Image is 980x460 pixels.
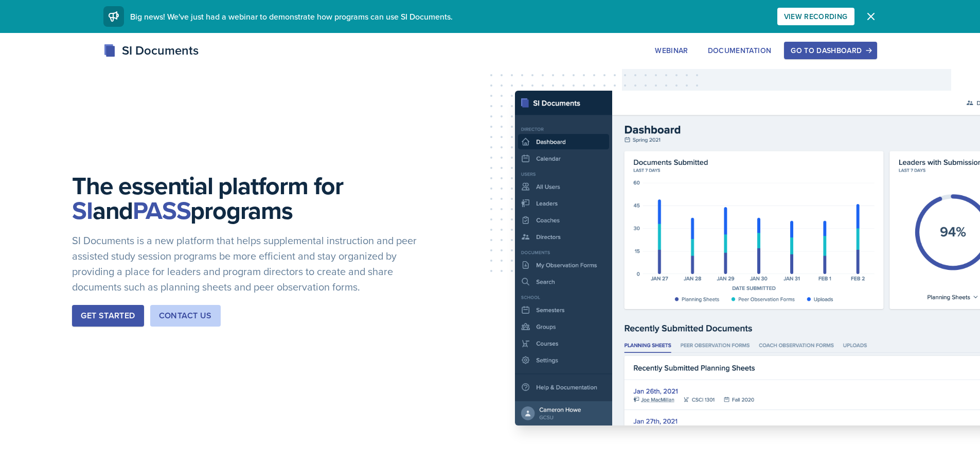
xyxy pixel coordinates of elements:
button: Contact Us [150,305,221,327]
button: View Recording [777,8,854,25]
div: Contact Us [159,310,212,322]
div: Documentation [708,46,772,55]
button: Documentation [701,42,778,59]
button: Get Started [72,305,144,327]
div: View Recording [784,12,848,21]
div: Get Started [81,310,135,322]
span: Big news! We've just had a webinar to demonstrate how programs can use SI Documents. [130,11,453,22]
div: SI Documents [103,41,199,60]
div: Webinar [655,46,688,55]
button: Go to Dashboard [784,42,877,59]
div: Go to Dashboard [791,46,870,55]
button: Webinar [648,42,694,59]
